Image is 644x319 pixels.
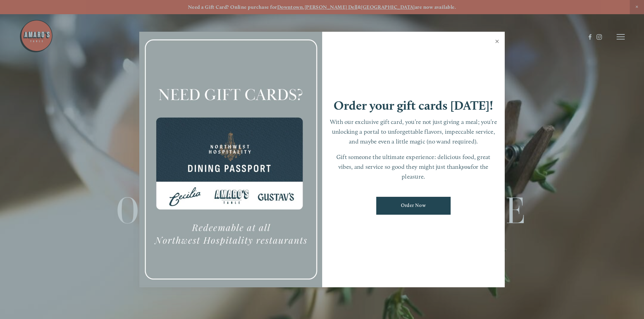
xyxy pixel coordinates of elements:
p: With our exclusive gift card, you’re not just giving a meal; you’re unlocking a portal to unforge... [329,117,498,146]
a: Order Now [376,197,451,215]
a: Close [491,33,504,52]
p: Gift someone the ultimate experience: delicious food, great vibes, and service so good they might... [329,152,498,181]
h1: Order your gift cards [DATE]! [334,99,493,112]
em: you [462,163,471,170]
